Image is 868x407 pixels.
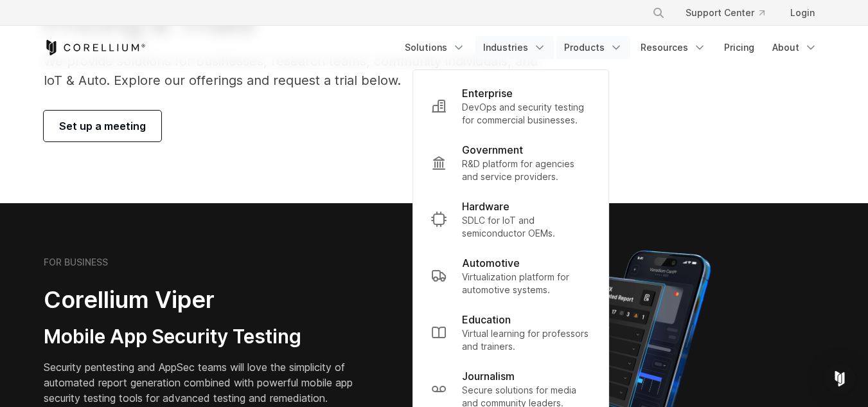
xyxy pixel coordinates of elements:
[462,101,590,127] p: DevOps and security testing for commercial businesses.
[633,36,714,59] a: Resources
[397,36,473,59] a: Solutions
[824,363,855,394] div: Open Intercom Messenger
[421,248,601,304] a: Automotive Virtualization platform for automotive systems.
[462,142,523,158] p: Government
[462,312,511,327] p: Education
[44,51,556,90] p: We provide solutions for businesses, research teams, community individuals, and IoT & Auto. Explo...
[44,285,373,314] h2: Corellium Viper
[637,1,825,24] div: Navigation Menu
[780,1,825,24] a: Login
[44,111,161,141] a: Set up a meeting
[462,158,590,183] p: R&D platform for agencies and service providers.
[462,271,590,296] p: Virtualization platform for automotive systems.
[44,325,373,349] h3: Mobile App Security Testing
[397,36,825,59] div: Navigation Menu
[421,191,601,248] a: Hardware SDLC for IoT and semiconductor OEMs.
[421,134,601,191] a: Government R&D platform for agencies and service providers.
[462,327,590,353] p: Virtual learning for professors and trainers.
[765,36,825,59] a: About
[647,1,670,24] button: Search
[462,86,513,101] p: Enterprise
[44,40,146,55] a: Corellium Home
[44,257,108,268] h6: FOR BUSINESS
[421,304,601,361] a: Education Virtual learning for professors and trainers.
[462,255,520,271] p: Automotive
[556,36,630,59] a: Products
[421,78,601,134] a: Enterprise DevOps and security testing for commercial businesses.
[59,118,146,134] span: Set up a meeting
[462,368,515,384] p: Journalism
[475,36,554,59] a: Industries
[462,199,509,214] p: Hardware
[716,36,762,59] a: Pricing
[675,1,775,24] a: Support Center
[462,214,590,240] p: SDLC for IoT and semiconductor OEMs.
[44,359,373,406] p: Security pentesting and AppSec teams will love the simplicity of automated report generation comb...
